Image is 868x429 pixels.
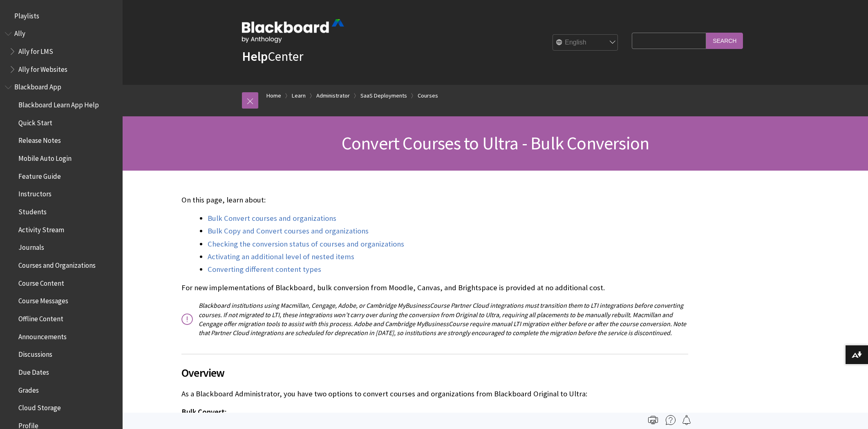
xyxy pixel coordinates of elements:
img: Follow this page [682,415,691,425]
a: Learn [292,91,306,101]
a: Courses [418,91,438,101]
a: Administrator [316,91,350,101]
span: Feature Guide [18,169,61,180]
p: Blackboard institutions using Macmillan, Cengage, Adobe, or Cambridge MyBusinessCourse Partner Cl... [181,301,688,338]
span: Instructors [18,187,51,198]
p: On this page, learn about: [181,195,688,205]
span: Ally for LMS [18,44,53,56]
span: Overview [181,364,688,381]
span: Playlists [14,9,39,20]
span: Announcements [18,330,67,341]
a: Activating an additional level of nested items [208,252,354,262]
a: Bulk Copy and Convert courses and organizations [208,226,369,236]
span: Offline Content [18,312,63,323]
nav: Book outline for Anthology Ally Help [5,27,118,76]
a: SaaS Deployments [360,91,407,101]
span: Due Dates [18,365,49,376]
span: Quick Start [18,116,52,127]
span: Courses and Organizations [18,258,96,269]
select: Site Language Selector [553,35,618,51]
span: Bulk Convert: [181,407,226,417]
a: HelpCenter [242,48,303,64]
span: Cloud Storage [18,401,61,412]
span: Ally for Websites [18,62,67,73]
a: Home [266,91,281,101]
span: Ally [14,27,25,38]
input: Search [706,33,743,49]
span: Activity Stream [18,223,64,234]
span: Journals [18,241,44,252]
nav: Book outline for Playlists [5,9,118,23]
span: Discussions [18,347,52,358]
a: Checking the conversion status of courses and organizations [208,239,404,249]
strong: Help [242,48,268,64]
p: For new implementations of Blackboard, bulk conversion from Moodle, Canvas, and Brightspace is pr... [181,282,688,293]
img: Blackboard by Anthology [242,19,344,43]
a: Bulk Convert courses and organizations [208,213,336,223]
span: Course Messages [18,294,68,305]
a: Converting different content types [208,265,321,274]
span: Blackboard App [14,80,61,91]
span: Grades [18,383,39,394]
p: As a Blackboard Administrator, you have two options to convert courses and organizations from Bla... [181,389,688,399]
span: Mobile Auto Login [18,151,72,162]
img: Print [648,415,658,425]
span: Blackboard Learn App Help [18,98,99,109]
img: More help [666,415,676,425]
span: Release Notes [18,134,61,145]
span: Students [18,205,47,216]
span: Course Content [18,276,64,287]
span: Convert Courses to Ultra - Bulk Conversion [342,132,649,154]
